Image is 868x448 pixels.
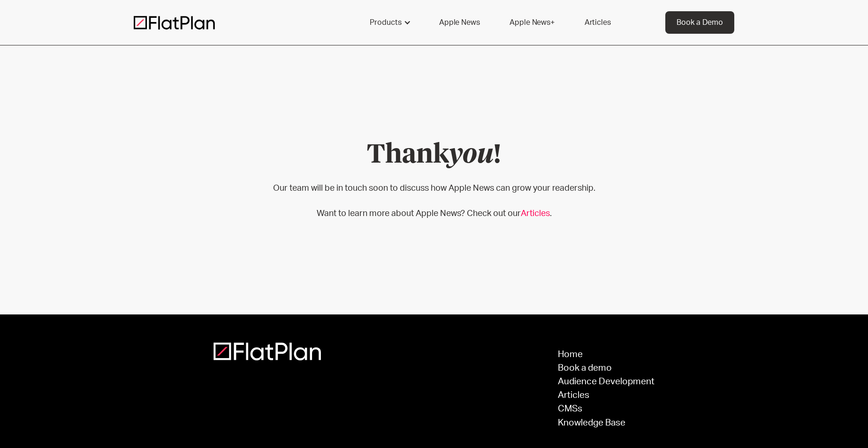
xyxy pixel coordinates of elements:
a: Knowledge Base [558,418,655,427]
a: Book a demo [558,364,655,373]
a: Articles [558,391,655,400]
a: Articles [573,11,622,34]
div: Book a Demo [677,17,723,28]
div: Products [370,17,402,28]
a: Apple News [428,11,491,34]
a: Audience Development [558,377,655,386]
h1: Thank ! [273,140,595,171]
a: Book a Demo [665,11,734,34]
a: Articles [521,209,550,218]
a: CMSs [558,404,655,413]
a: Apple News+ [498,11,565,34]
em: you [449,142,494,168]
p: Our team will be in touch soon to discuss how Apple News can grow your readership. Want to learn ... [273,182,595,220]
div: Products [358,11,420,34]
a: Home [558,350,655,359]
